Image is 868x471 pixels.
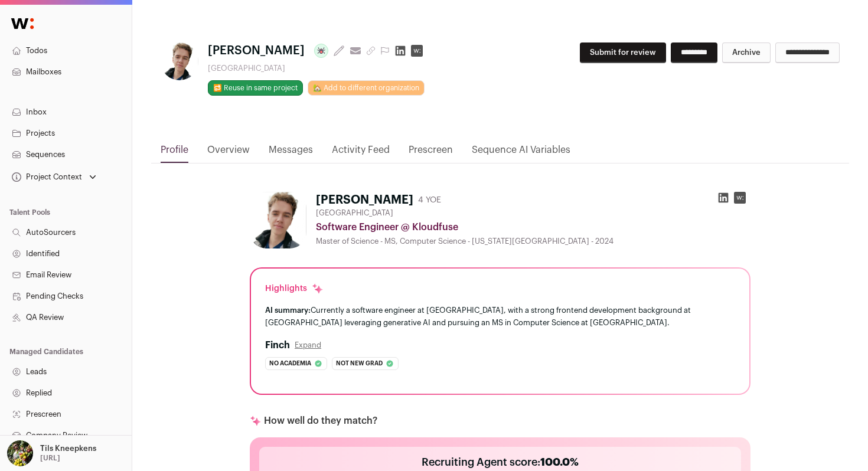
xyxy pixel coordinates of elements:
div: Master of Science - MS, Computer Science - [US_STATE][GEOGRAPHIC_DATA] - 2024 [316,237,750,246]
button: Open dropdown [9,169,99,185]
p: Tils Kneepkens [40,444,96,453]
p: How well do they match? [264,414,377,428]
a: 🏡 Add to different organization [308,80,425,96]
button: Expand [295,341,321,350]
div: [GEOGRAPHIC_DATA] [208,64,428,73]
img: 8615f1358d005685a200a42707994f555a32652497e9d54238fb69568a086e92.jpg [250,192,306,248]
span: Not new grad [336,358,383,369]
span: 100.0% [540,457,579,467]
div: Project Context [9,172,82,182]
button: Submit for review [580,42,666,63]
span: AI summary: [265,306,311,314]
div: Software Engineer @ Kloudfuse [316,220,750,234]
span: [GEOGRAPHIC_DATA] [316,208,393,218]
button: 🔂 Reuse in same project [208,80,303,96]
a: Sequence AI Variables [472,143,570,163]
a: Profile [161,143,188,163]
a: Prescreen [409,143,453,163]
p: [URL] [40,453,60,463]
button: Open dropdown [5,440,99,466]
a: Messages [269,143,313,163]
div: 4 YOE [418,194,441,206]
h1: [PERSON_NAME] [316,192,413,208]
div: Currently a software engineer at [GEOGRAPHIC_DATA], with a strong frontend development background... [265,304,735,329]
img: 6689865-medium_jpg [7,440,33,466]
h2: Finch [265,338,290,352]
img: Wellfound [5,12,40,35]
h2: Recruiting Agent score: [422,454,579,470]
img: 8615f1358d005685a200a42707994f555a32652497e9d54238fb69568a086e92.jpg [161,42,198,80]
a: Overview [207,143,250,163]
button: Archive [722,42,771,63]
span: [PERSON_NAME] [208,42,305,59]
div: Highlights [265,283,324,295]
a: Activity Feed [332,143,390,163]
span: No academia [269,358,311,369]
